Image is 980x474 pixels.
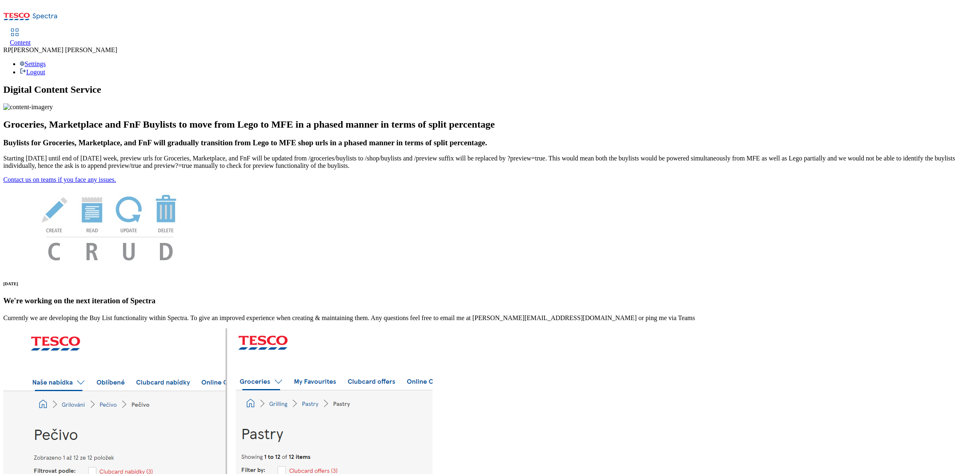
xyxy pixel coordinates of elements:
[3,155,977,169] p: Starting [DATE] until end of [DATE] week, preview urls for Groceries, Marketplace, and FnF will b...
[3,296,977,305] h3: We're working on the next iteration of Spectra
[3,138,977,147] h3: Buylists for Groceries, Marketplace, and FnF will gradually transition from Lego to MFE shop urls...
[3,281,977,286] h6: [DATE]
[3,84,977,95] h1: Digital Content Service
[3,46,11,53] span: RP
[3,183,217,269] img: News Image
[20,60,46,67] a: Settings
[10,29,31,46] a: Content
[3,119,977,130] h2: Groceries, Marketplace and FnF Buylists to move from Lego to MFE in a phased manner in terms of s...
[3,103,53,111] img: content-imagery
[3,314,977,322] p: Currently we are developing the Buy List functionality within Spectra. To give an improved experi...
[3,176,116,183] a: Contact us on teams if you face any issues.
[20,69,45,76] a: Logout
[10,39,31,46] span: Content
[11,46,117,53] span: [PERSON_NAME] [PERSON_NAME]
